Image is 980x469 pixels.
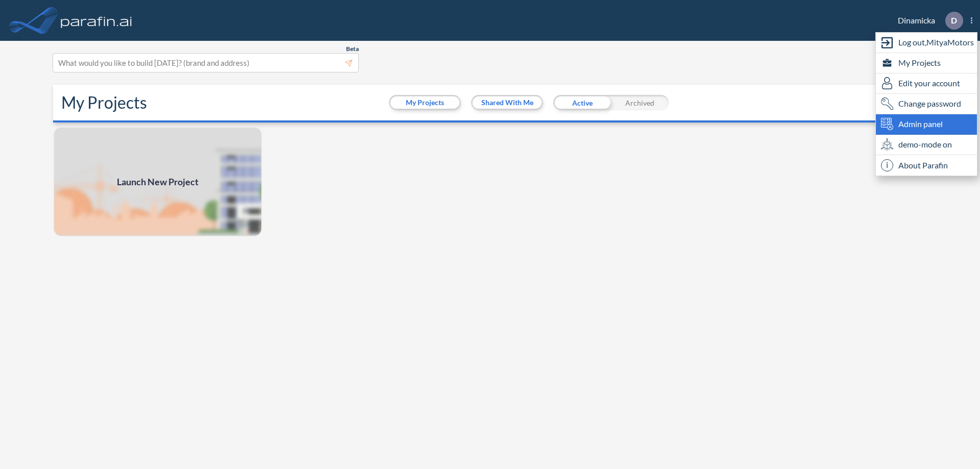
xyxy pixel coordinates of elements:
img: add [53,127,262,237]
div: My Projects [876,53,977,73]
div: Change password [876,94,977,114]
div: Edit user [876,73,977,94]
span: Launch New Project [117,175,199,189]
h2: My Projects [61,93,147,112]
span: About Parafin [898,159,948,171]
div: About Parafin [876,155,977,176]
a: Launch New Project [53,127,262,237]
div: Archived [611,95,669,110]
span: Log out, MityaMotors [898,36,974,48]
div: Admin panel [876,114,977,135]
span: i [881,159,893,171]
span: Edit your account [898,77,960,89]
p: D [951,16,957,25]
span: My Projects [898,57,941,69]
span: Change password [898,97,961,110]
div: Dinamicka [883,12,972,30]
span: Admin panel [898,118,943,130]
span: demo-mode on [898,138,952,151]
button: Shared With Me [473,96,542,109]
div: demo-mode on [876,135,977,155]
div: Active [553,95,611,110]
span: Beta [346,45,359,53]
div: Log out [876,33,977,53]
button: My Projects [390,96,459,109]
img: logo [59,10,134,31]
